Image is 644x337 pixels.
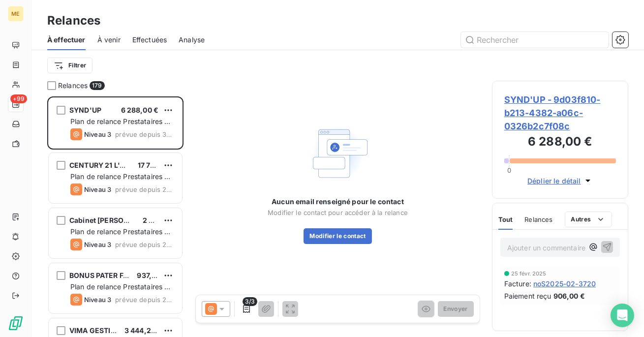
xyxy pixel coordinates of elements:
span: prévue depuis 280 jours [115,185,174,193]
span: 3/3 [243,297,257,306]
span: Niveau 3 [84,185,111,193]
span: CENTURY 21 L'AMI IMMOBILIER [69,161,177,169]
span: 3 444,20 € [124,326,162,335]
span: Paiement reçu [504,291,552,301]
span: Relances [524,215,552,223]
span: prévue depuis 300 jours [115,130,174,138]
span: 6 288,00 € [121,106,159,114]
input: Rechercher [461,32,609,48]
span: Plan de relance Prestataires de Services [70,117,173,135]
span: Plan de relance Prestataires de Services [70,227,173,245]
span: BONUS PATER FAMILIAS [69,271,152,279]
button: Déplier le détail [524,175,596,186]
button: Filtrer [47,58,92,73]
span: Effectuées [132,35,167,45]
span: 17 784,17 € [138,161,175,169]
span: 25 févr. 2025 [511,271,547,276]
button: Autres [565,212,613,227]
span: 906,00 € [553,291,585,301]
span: 2 455,60 € [143,216,181,224]
span: Modifier le contact pour accéder à la relance [268,209,408,216]
span: À venir [97,35,121,45]
span: Niveau 3 [84,130,111,138]
span: SYND'UP [69,106,101,114]
button: Envoyer [438,301,474,317]
span: noS2025-02-3720 [533,278,596,289]
span: Niveau 3 [84,241,111,248]
span: Analyse [179,35,205,45]
h3: Relances [47,12,100,30]
span: +99 [10,94,27,103]
img: Logo LeanPay [8,315,24,331]
span: prévue depuis 273 jours [115,241,174,248]
span: Tout [498,215,513,223]
span: Facture : [504,278,531,289]
span: 937,70 € [137,271,166,279]
span: Cabinet [PERSON_NAME] & [PERSON_NAME] [69,216,223,224]
span: Déplier le détail [527,176,581,186]
div: Open Intercom Messenger [611,304,634,327]
div: ME [8,6,24,22]
span: SYND'UP - 9d03f810-b213-4382-a06c-0326b2c7f08c [504,93,616,133]
button: Modifier le contact [304,228,371,244]
span: 0 [507,166,511,174]
span: Niveau 3 [84,296,111,304]
span: VIMA GESTION [69,326,122,335]
span: 179 [90,81,104,90]
div: grid [47,96,184,337]
span: Relances [58,81,88,91]
span: Plan de relance Prestataires de Services [70,172,173,190]
img: Empty state [307,122,369,185]
span: prévue depuis 273 jours [115,296,174,304]
span: À effectuer [47,35,86,45]
span: Aucun email renseigné pour le contact [272,197,404,207]
h3: 6 288,00 € [504,133,616,153]
span: Plan de relance Prestataires de Services [70,282,173,301]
